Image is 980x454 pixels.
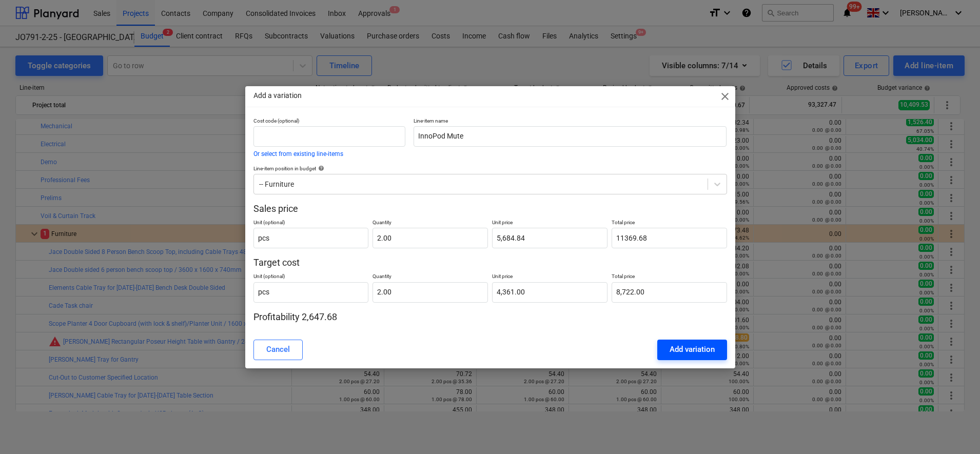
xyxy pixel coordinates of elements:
p: Cost code (optional) [253,117,406,126]
p: Line-item name [414,117,727,126]
p: Quantity [373,273,488,282]
span: help [316,165,324,171]
div: Line-item position in budget [253,165,727,172]
p: Unit (optional) [253,273,369,282]
button: Add variation [657,340,727,360]
p: Unit (optional) [253,219,369,228]
button: Cancel [253,340,303,360]
div: Add variation [670,343,715,356]
p: Quantity [373,219,488,228]
button: Or select from existing line-items [253,151,343,157]
p: Profitability 2,647.68 [253,311,727,323]
p: Add a variation [253,90,302,101]
p: Total price [612,219,727,228]
p: Unit price [492,219,607,228]
iframe: Chat Widget [929,405,980,454]
p: Unit price [492,273,607,282]
div: Cancel [266,343,290,356]
p: Sales price [253,203,727,215]
p: Total price [612,273,727,282]
p: Target cost [253,256,727,269]
span: close [719,90,731,103]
